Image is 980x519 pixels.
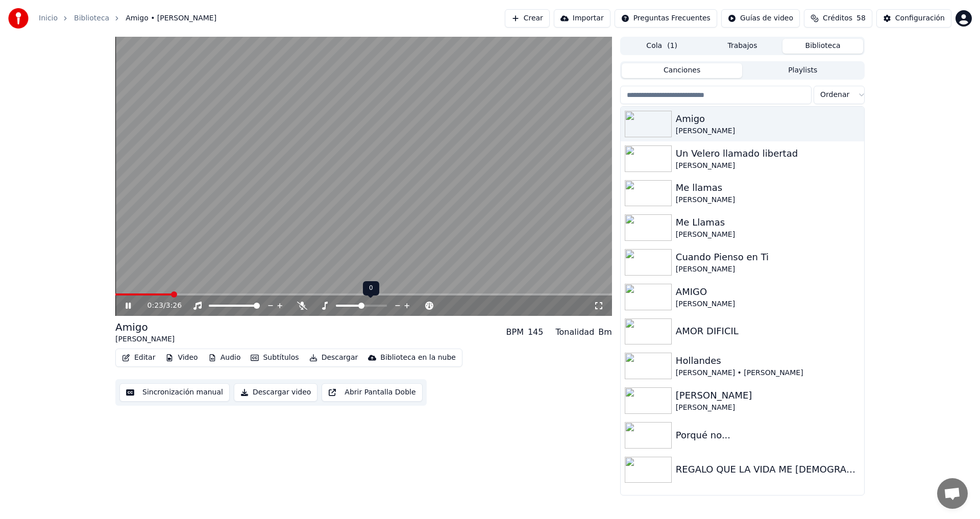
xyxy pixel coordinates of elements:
[305,351,362,365] button: Descargar
[74,13,109,23] a: Biblioteca
[676,126,860,136] div: [PERSON_NAME]
[598,326,612,338] div: Bm
[506,326,524,338] div: BPM
[823,13,852,23] span: Créditos
[615,9,717,28] button: Preguntas Frecuentes
[676,112,860,126] div: Amigo
[148,301,172,311] div: /
[702,39,783,54] button: Trabajos
[115,334,175,344] div: [PERSON_NAME]
[676,285,860,299] div: AMIGO
[676,324,860,338] div: AMOR DIFICIL
[856,13,866,23] span: 58
[322,383,422,402] button: Abrir Pantalla Doble
[39,13,216,23] nav: breadcrumb
[676,403,860,413] div: [PERSON_NAME]
[804,9,872,28] button: Créditos58
[166,301,182,311] span: 3:26
[39,13,58,23] a: Inicio
[820,90,849,100] span: Ordenar
[742,63,863,78] button: Playlists
[204,351,245,365] button: Audio
[115,320,175,334] div: Amigo
[380,353,456,363] div: Biblioteca en la nube
[676,368,860,378] div: [PERSON_NAME] • [PERSON_NAME]
[676,428,860,442] div: Porqué no...
[676,146,860,161] div: Un Velero llamado libertad
[676,195,860,205] div: [PERSON_NAME]
[118,351,159,365] button: Editar
[895,13,945,23] div: Configuración
[234,383,317,402] button: Descargar video
[667,41,677,51] span: ( 1 )
[676,161,860,171] div: [PERSON_NAME]
[876,9,951,28] button: Configuración
[676,250,860,264] div: Cuando Pienso en Ti
[528,326,544,338] div: 145
[148,301,163,311] span: 0:23
[247,351,303,365] button: Subtítulos
[676,230,860,240] div: [PERSON_NAME]
[676,181,860,195] div: Me llamas
[676,215,860,230] div: Me Llamas
[622,63,743,78] button: Canciones
[363,281,379,295] div: 0
[721,9,800,28] button: Guías de video
[8,8,29,29] img: youka
[676,264,860,275] div: [PERSON_NAME]
[161,351,202,365] button: Video
[676,388,860,403] div: [PERSON_NAME]
[676,462,860,477] div: REGALO QUE LA VIDA ME [DEMOGRAPHIC_DATA]
[119,383,230,402] button: Sincronización manual
[554,9,610,28] button: Importar
[782,39,863,54] button: Biblioteca
[555,326,594,338] div: Tonalidad
[622,39,702,54] button: Cola
[937,478,968,509] div: Chat abierto
[505,9,550,28] button: Crear
[676,354,860,368] div: Hollandes
[126,13,216,23] span: Amigo • [PERSON_NAME]
[676,299,860,309] div: [PERSON_NAME]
